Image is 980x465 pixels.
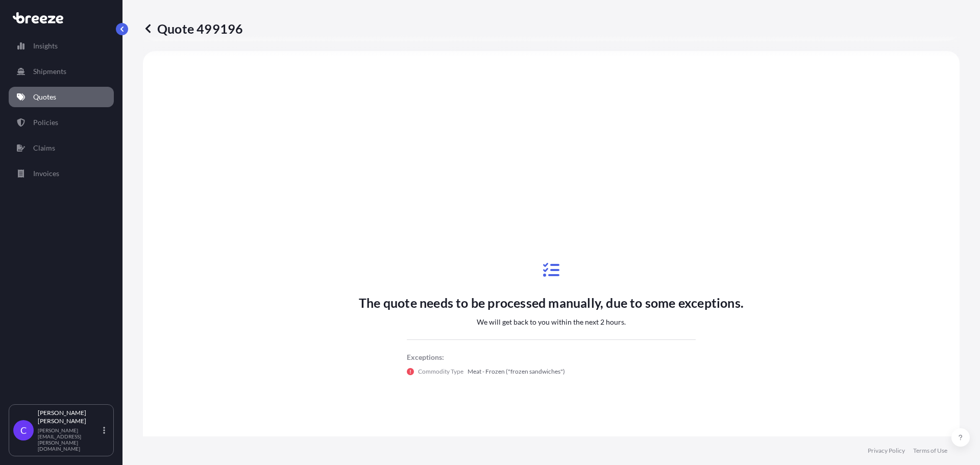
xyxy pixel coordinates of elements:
[20,425,27,435] span: C
[33,66,66,77] p: Shipments
[33,143,55,153] p: Claims
[38,427,101,452] p: [PERSON_NAME][EMAIL_ADDRESS][PERSON_NAME][DOMAIN_NAME]
[143,20,243,37] p: Quote 499196
[9,112,114,133] a: Policies
[33,117,58,128] p: Policies
[9,61,114,82] a: Shipments
[33,168,59,179] p: Invoices
[418,366,463,377] p: Commodity Type
[9,163,114,184] a: Invoices
[9,138,114,158] a: Claims
[407,352,696,362] p: Exceptions:
[468,366,565,377] p: Meat - Frozen ("frozen sandwiches")
[33,41,58,51] p: Insights
[359,295,744,311] p: The quote needs to be processed manually, due to some exceptions.
[868,447,905,455] a: Privacy Policy
[9,36,114,56] a: Insights
[33,92,56,102] p: Quotes
[9,87,114,107] a: Quotes
[913,447,947,455] a: Terms of Use
[38,409,101,425] p: [PERSON_NAME] [PERSON_NAME]
[477,317,626,327] p: We will get back to you within the next 2 hours.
